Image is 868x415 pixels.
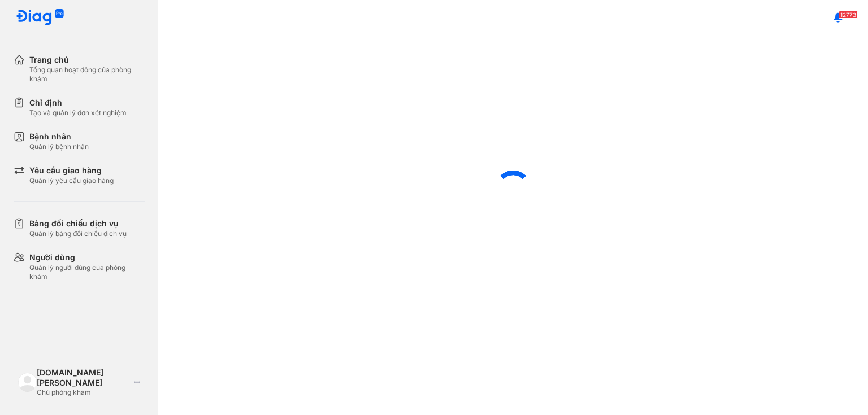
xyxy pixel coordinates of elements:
div: Bảng đối chiếu dịch vụ [29,218,127,229]
div: Tổng quan hoạt động của phòng khám [29,65,145,84]
div: Quản lý bệnh nhân [29,142,89,151]
div: Trang chủ [29,54,145,65]
div: Yêu cầu giao hàng [29,165,114,176]
div: Người dùng [29,252,145,263]
div: Quản lý bảng đối chiếu dịch vụ [29,229,127,238]
div: Tạo và quản lý đơn xét nghiệm [29,108,127,117]
div: Bệnh nhân [29,131,89,142]
div: Quản lý yêu cầu giao hàng [29,176,114,185]
img: logo [18,373,37,391]
span: 12773 [839,11,858,19]
div: Chỉ định [29,97,127,108]
div: Chủ phòng khám [37,388,129,397]
div: [DOMAIN_NAME] [PERSON_NAME] [37,368,129,388]
div: Quản lý người dùng của phòng khám [29,263,145,281]
img: logo [16,9,64,27]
